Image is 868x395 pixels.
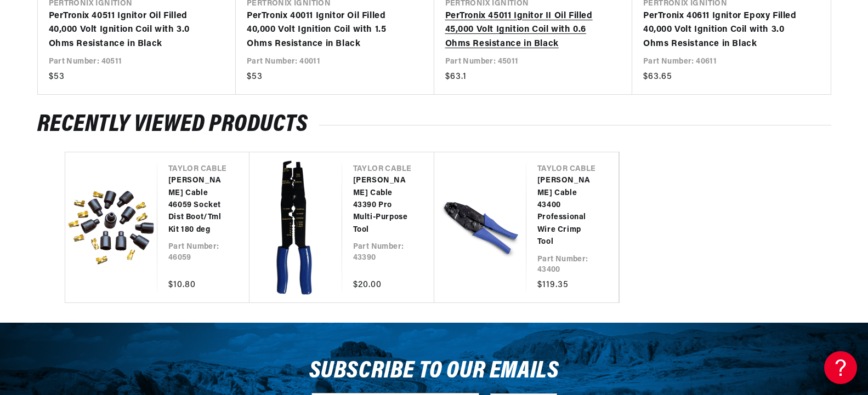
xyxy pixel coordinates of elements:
a: PerTronix 40511 Ignitor Oil Filled 40,000 Volt Ignition Coil with 3.0 Ohms Resistance in Black [49,9,214,51]
ul: Slider [65,152,804,303]
a: PerTronix 40611 Ignitor Epoxy Filled 40,000 Volt Ignition Coil with 3.0 Ohms Resistance in Black [643,9,809,51]
a: [PERSON_NAME] Cable 43400 Professional Wire Crimp Tool [537,175,597,248]
a: [PERSON_NAME] Cable 46059 Socket Dist Boot/Tml Kit 180 deg [168,175,228,236]
h2: RECENTLY VIEWED PRODUCTS [37,115,831,135]
a: PerTronix 45011 Ignitor II Oil Filled 45,000 Volt Ignition Coil with 0.6 Ohms Resistance in Black [445,9,611,51]
h3: Subscribe to our emails [309,361,559,382]
a: PerTronix 40011 Ignitor Oil Filled 40,000 Volt Ignition Coil with 1.5 Ohms Resistance in Black [247,9,412,51]
a: [PERSON_NAME] Cable 43390 Pro Multi-Purpose Tool [353,175,412,236]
